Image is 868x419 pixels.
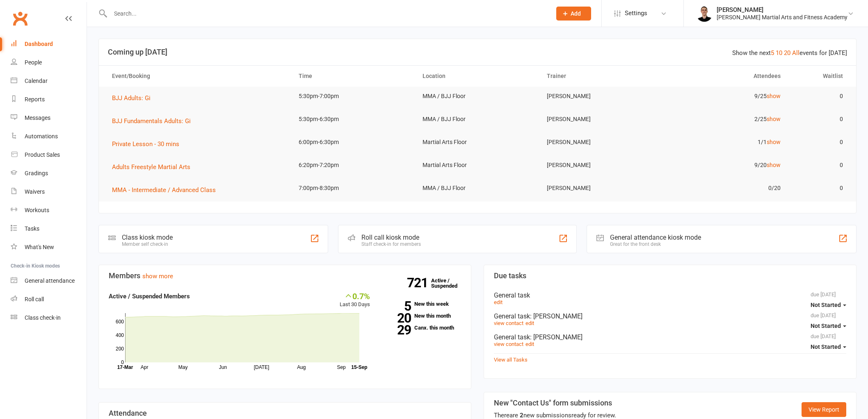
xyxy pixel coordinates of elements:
[340,291,370,309] div: Last 30 Days
[792,49,799,57] a: All
[25,277,75,284] div: General attendance
[382,312,411,324] strong: 20
[525,341,534,347] a: edit
[112,140,179,148] span: Private Lesson - 30 mins
[811,343,841,350] span: Not Started
[11,146,87,164] a: Product Sales
[109,409,461,417] h3: Attendance
[112,93,156,103] button: BJJ Adults: Gi
[361,234,421,241] div: Roll call kiosk mode
[108,8,546,19] input: Search...
[407,277,431,289] strong: 721
[11,220,87,238] a: Tasks
[696,5,713,22] img: thumb_image1729140307.png
[811,298,846,312] button: Not Started
[811,323,841,329] span: Not Started
[112,117,191,125] span: BJJ Fundamentals Adults: Gi
[11,272,87,290] a: General attendance kiosk mode
[431,272,467,295] a: 721Active / Suspended
[25,133,58,140] div: Automations
[494,399,616,407] h3: New "Contact Us" form submissions
[109,272,461,280] h3: Members
[10,8,30,29] a: Clubworx
[291,133,416,152] td: 6:00pm-6:30pm
[539,156,664,175] td: [PERSON_NAME]
[11,127,87,146] a: Automations
[664,179,788,198] td: 0/20
[25,314,61,321] div: Class check-in
[291,66,416,87] th: Time
[25,59,42,66] div: People
[11,238,87,256] a: What's New
[112,186,216,194] span: MMA - Intermediate / Advanced Class
[732,48,847,58] div: Show the next events for [DATE]
[112,94,151,102] span: BJJ Adults: Gi
[11,183,87,201] a: Waivers
[340,291,370,300] div: 0.7%
[664,87,788,106] td: 9/25
[415,179,539,198] td: MMA / BJJ Floor
[525,320,534,326] a: edit
[494,333,846,341] div: General task
[494,299,503,305] a: edit
[802,402,846,417] a: View Report
[112,185,222,195] button: MMA - Intermediate / Advanced Class
[25,170,48,176] div: Gradings
[25,96,45,103] div: Reports
[788,179,850,198] td: 0
[25,78,48,84] div: Calendar
[556,7,591,21] button: Add
[112,162,196,172] button: Adults Freestyle Martial Arts
[776,49,782,57] a: 10
[610,241,701,247] div: Great for the front desk
[25,151,60,158] div: Product Sales
[11,90,87,109] a: Reports
[530,333,582,341] span: : [PERSON_NAME]
[811,318,846,333] button: Not Started
[11,164,87,183] a: Gradings
[539,66,664,87] th: Trainer
[530,312,582,320] span: : [PERSON_NAME]
[520,412,523,419] strong: 2
[105,66,291,87] th: Event/Booking
[25,114,50,121] div: Messages
[291,156,416,175] td: 6:20pm-7:20pm
[11,72,87,90] a: Calendar
[494,291,846,299] div: General task
[494,312,846,320] div: General task
[122,241,173,247] div: Member self check-in
[361,241,421,247] div: Staff check-in for members
[415,156,539,175] td: Martial Arts Floor
[767,162,781,168] a: show
[11,290,87,309] a: Roll call
[11,309,87,327] a: Class kiosk mode
[788,110,850,129] td: 0
[664,156,788,175] td: 9/20
[25,244,54,250] div: What's New
[494,341,523,347] a: view contact
[382,325,461,330] a: 29Canx. this month
[610,234,701,241] div: General attendance kiosk mode
[382,324,411,336] strong: 29
[291,179,416,198] td: 7:00pm-8:30pm
[717,6,847,14] div: [PERSON_NAME]
[415,110,539,129] td: MMA / BJJ Floor
[142,272,173,280] a: show more
[25,188,45,195] div: Waivers
[415,87,539,106] td: MMA / BJJ Floor
[25,207,49,213] div: Workouts
[122,234,173,241] div: Class kiosk mode
[11,53,87,72] a: People
[664,110,788,129] td: 2/25
[108,48,847,56] h3: Coming up [DATE]
[11,35,87,53] a: Dashboard
[291,87,416,106] td: 5:30pm-7:00pm
[25,225,39,232] div: Tasks
[112,139,185,149] button: Private Lesson - 30 mins
[664,133,788,152] td: 1/1
[767,116,781,122] a: show
[382,313,461,318] a: 20New this month
[788,156,850,175] td: 0
[539,87,664,106] td: [PERSON_NAME]
[494,357,528,363] a: View all Tasks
